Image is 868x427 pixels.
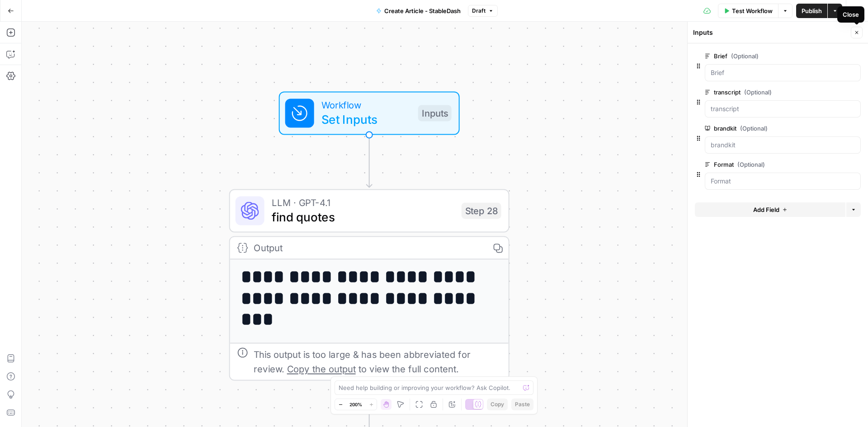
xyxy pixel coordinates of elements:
span: Paste [515,400,530,408]
button: Paste [511,399,533,410]
div: This output is too large & has been abbreviated for review. to view the full content. [254,347,501,376]
button: Add Field [695,202,845,217]
input: transcript [711,104,855,113]
span: (Optional) [744,88,772,97]
button: Publish [796,4,827,18]
input: Format [711,177,855,186]
div: Inputs [418,105,452,121]
span: 200% [349,401,362,408]
span: Draft [472,7,486,15]
span: Set Inputs [321,110,411,128]
div: WorkflowSet InputsInputs [229,91,509,135]
div: Close [843,10,859,19]
input: brandkit [711,141,855,150]
div: Inputs [693,28,848,37]
button: Draft [468,5,498,17]
span: Copy the output [287,363,356,374]
span: Create Article - StableDash [384,6,461,15]
span: Copy [491,400,504,408]
span: find quotes [272,208,454,226]
span: (Optional) [740,124,768,133]
button: Test Workflow [718,4,778,18]
span: Test Workflow [732,6,773,15]
label: Brief [705,52,810,61]
span: LLM · GPT-4.1 [272,195,454,210]
span: Publish [802,6,822,15]
label: transcript [705,88,810,97]
div: Output [254,240,481,255]
span: (Optional) [731,52,759,61]
button: Copy [487,399,508,410]
span: Workflow [321,98,411,112]
g: Edge from start to step_28 [367,135,372,187]
input: Brief [711,68,855,77]
button: Create Article - StableDash [371,4,466,18]
span: Add Field [753,205,779,214]
label: Format [705,160,810,169]
label: brandkit [705,124,810,133]
div: Step 28 [462,202,501,219]
span: (Optional) [737,160,765,169]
